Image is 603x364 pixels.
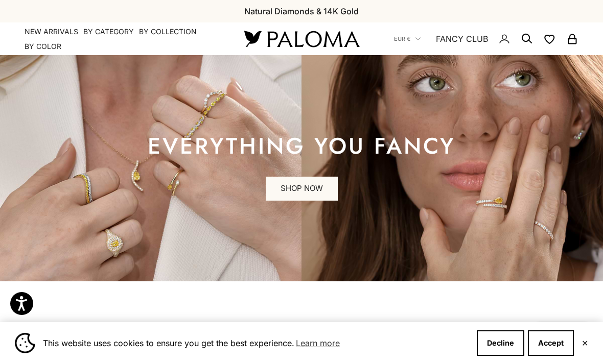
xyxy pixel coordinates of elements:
span: This website uses cookies to ensure you get the best experience. [43,335,469,351]
nav: Secondary navigation [394,22,578,55]
a: NEW ARRIVALS [25,27,78,37]
button: Accept [528,330,574,356]
nav: Primary navigation [25,27,220,52]
a: Learn more [294,335,341,351]
button: EUR € [394,34,421,43]
p: EVERYTHING YOU FANCY [148,136,455,156]
summary: By Color [25,41,61,52]
summary: By Category [83,27,134,37]
span: EUR € [394,34,410,43]
button: Close [582,340,588,346]
a: FANCY CLUB [436,32,488,45]
summary: By Collection [139,27,197,37]
p: Natural Diamonds & 14K Gold [244,5,359,18]
a: SHOP NOW [266,177,338,201]
img: Cookie banner [15,333,35,353]
button: Decline [477,330,524,356]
